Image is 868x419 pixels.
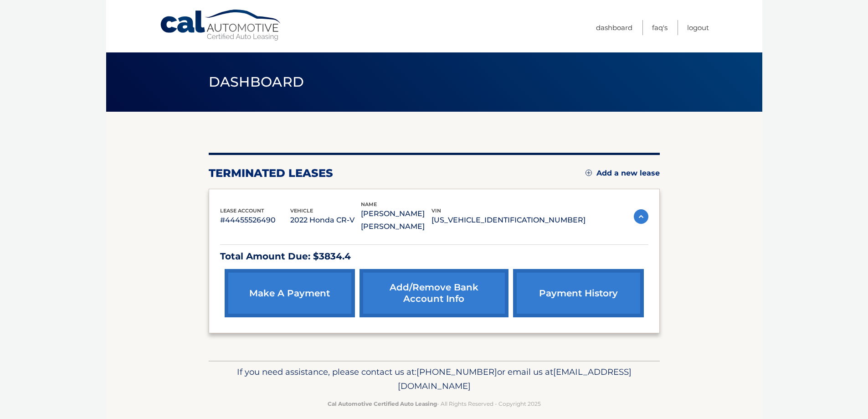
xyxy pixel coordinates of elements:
[513,269,643,317] a: payment history
[360,269,508,317] a: Add/Remove bank account info
[361,207,431,233] p: [PERSON_NAME] [PERSON_NAME]
[596,20,632,35] a: Dashboard
[431,207,441,214] span: vin
[328,400,437,407] strong: Cal Automotive Certified Auto Leasing
[209,73,304,90] span: Dashboard
[220,207,264,214] span: lease account
[652,20,668,35] a: FAQ's
[290,214,361,227] p: 2022 Honda CR-V
[220,248,648,264] p: Total Amount Due: $3834.4
[209,166,333,180] h2: terminated leases
[687,20,709,35] a: Logout
[416,367,497,377] span: [PHONE_NUMBER]
[361,201,377,207] span: name
[215,399,654,409] p: - All Rights Reserved - Copyright 2025
[586,169,660,178] a: Add a new lease
[586,170,592,176] img: add.svg
[290,207,313,214] span: vehicle
[159,9,282,41] a: Cal Automotive
[215,365,654,394] p: If you need assistance, please contact us at: or email us at
[220,214,291,227] p: #44455526490
[634,209,648,224] img: accordion-active.svg
[225,269,355,317] a: make a payment
[431,214,586,227] p: [US_VEHICLE_IDENTIFICATION_NUMBER]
